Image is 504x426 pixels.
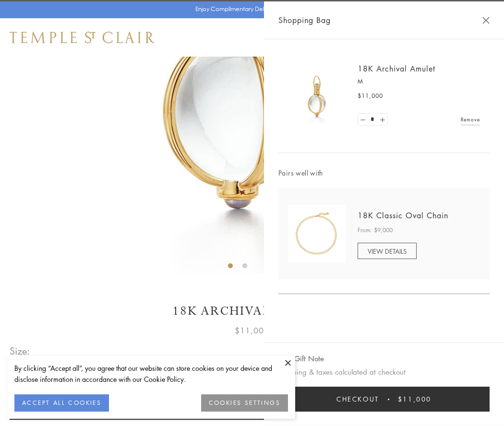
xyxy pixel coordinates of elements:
[358,210,448,221] a: 18K Classic Oval Chain
[358,91,383,101] span: $11,000
[358,77,480,86] p: M
[278,366,490,378] p: Shipping & taxes calculated at checkout
[358,243,417,259] a: VIEW DETAILS
[14,363,288,385] div: By clicking “Accept all”, you agree that our website can store cookies on your device and disclos...
[377,114,387,126] a: Set quantity to 2
[482,17,490,24] button: Close Shopping Bag
[14,394,109,412] button: ACCEPT ALL COOKIES
[278,353,324,365] button: Add Gift Note
[368,247,407,256] span: VIEW DETAILS
[10,303,494,319] h1: 18K Archival Amulet
[278,387,490,412] button: Checkout $11,000
[288,205,346,262] img: N88865-OV18
[336,394,379,404] span: Checkout
[358,225,393,235] span: From: $9,000
[278,14,331,26] span: Shopping Bag
[398,394,432,404] span: $11,000
[358,114,368,126] a: Set quantity to 0
[288,67,346,125] img: 18K Archival Amulet
[235,324,269,337] span: $11,000
[201,394,288,412] button: COOKIES SETTINGS
[195,4,304,14] p: Enjoy Complimentary Delivery & Returns
[278,167,490,178] span: Pairs well with
[10,343,31,359] span: Size:
[461,114,480,125] a: Remove
[10,32,155,43] img: Temple St. Clair
[358,63,435,74] a: 18K Archival Amulet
